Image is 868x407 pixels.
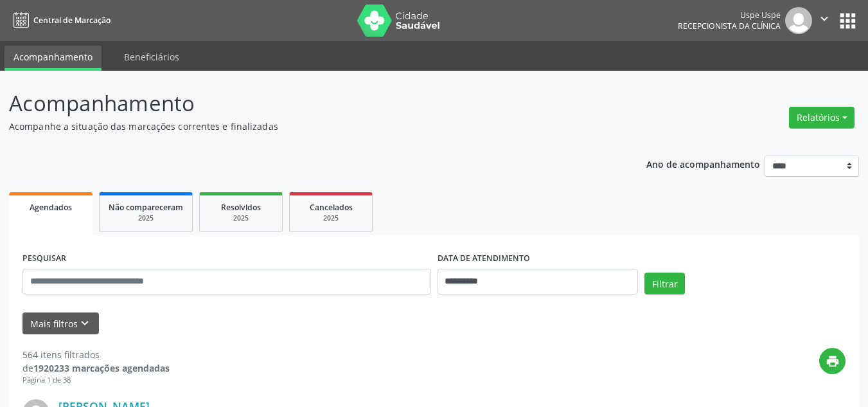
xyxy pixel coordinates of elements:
[4,46,102,71] a: Acompanhamento
[9,120,604,133] p: Acompanhe a situação das marcações correntes e finalizadas
[9,87,604,120] p: Acompanhamento
[9,10,111,31] a: Central de Marcação
[78,316,92,330] i: keyboard_arrow_down
[812,7,837,34] button: 
[22,249,66,269] label: PESQUISAR
[33,15,111,26] span: Central de Marcação
[678,10,781,21] div: Uspe Uspe
[646,156,760,172] p: Ano de acompanhamento
[837,10,859,32] button: apps
[209,213,273,223] div: 2025
[109,202,183,213] span: Não compareceram
[785,7,812,34] img: img
[115,46,188,68] a: Beneficiários
[678,21,781,32] span: Recepcionista da clínica
[109,213,183,223] div: 2025
[789,107,855,129] button: Relatórios
[22,348,170,361] div: 564 itens filtrados
[644,273,685,294] button: Filtrar
[33,362,170,374] strong: 1920233 marcações agendadas
[310,202,353,213] span: Cancelados
[22,375,170,386] div: Página 1 de 38
[299,213,363,223] div: 2025
[22,361,170,375] div: de
[819,348,846,374] button: print
[30,202,72,213] span: Agendados
[817,12,831,26] i: 
[826,354,840,368] i: print
[438,249,530,269] label: DATA DE ATENDIMENTO
[221,202,261,213] span: Resolvidos
[22,312,99,335] button: Mais filtroskeyboard_arrow_down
